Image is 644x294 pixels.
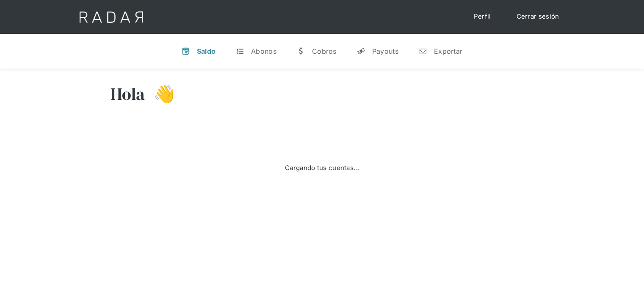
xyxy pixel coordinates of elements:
div: n [419,47,427,55]
div: Exportar [434,47,462,55]
div: v [182,47,190,55]
h3: 👋 [145,83,175,104]
div: Cargando tus cuentas... [285,163,359,173]
div: Cobros [312,47,337,55]
div: Payouts [372,47,398,55]
div: Saldo [197,47,216,55]
div: w [297,47,305,55]
a: Cerrar sesión [508,8,568,25]
div: y [357,47,365,55]
div: Abonos [251,47,276,55]
div: t [236,47,244,55]
a: Perfil [465,8,500,25]
h3: Hola [111,83,145,104]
